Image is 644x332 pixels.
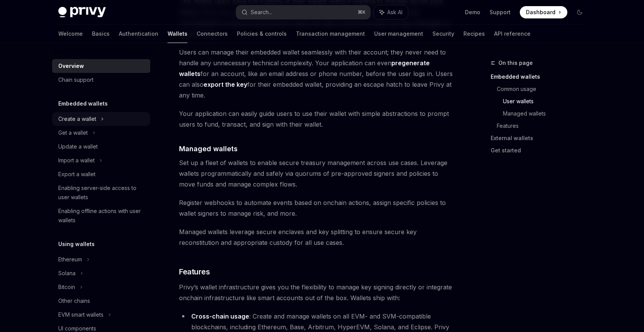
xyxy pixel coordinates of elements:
div: Search... [251,8,272,17]
span: Users can manage their embedded wallet seamlessly with their account; they never need to handle a... [179,47,455,101]
a: User management [374,25,423,43]
button: Toggle dark mode [573,6,586,18]
div: EVM smart wallets [58,310,103,319]
a: User wallets [503,95,592,107]
a: Demo [465,8,480,16]
span: On this page [498,58,533,68]
span: Managed wallets [179,144,238,154]
a: Support [490,8,511,16]
a: Other chains [52,294,150,308]
a: Policies & controls [237,25,287,43]
div: Export a wallet [58,170,95,179]
a: Enabling offline actions with user wallets [52,204,150,227]
h5: Using wallets [58,240,95,249]
a: Dashboard [520,6,567,18]
a: export the key [204,81,247,89]
span: Privy’s wallet infrastructure gives you the flexibility to manage key signing directly or integra... [179,282,455,303]
a: External wallets [491,132,592,144]
div: Create a wallet [58,114,96,124]
a: Update a wallet [52,140,150,154]
a: Connectors [197,25,228,43]
div: Enabling server-side access to user wallets [58,183,146,202]
a: API reference [494,25,531,43]
a: Recipes [463,25,485,43]
span: Your application can easily guide users to use their wallet with simple abstractions to prompt us... [179,108,455,130]
span: Register webhooks to automate events based on onchain actions, assign specific policies to wallet... [179,197,455,219]
div: Update a wallet [58,142,98,151]
div: Ethereum [58,255,82,264]
div: Other chains [58,296,90,306]
a: Export a wallet [52,167,150,181]
span: Features [179,266,210,277]
div: Overview [58,61,84,71]
a: Embedded wallets [491,71,592,83]
span: ⌘ K [358,9,366,15]
a: Transaction management [296,25,365,43]
h5: Embedded wallets [58,99,108,108]
a: Common usage [497,83,592,95]
span: Ask AI [387,8,402,16]
button: Search...⌘K [236,5,370,19]
a: Managed wallets [503,107,592,120]
span: Managed wallets leverage secure enclaves and key splitting to ensure secure key reconstitution an... [179,226,455,248]
img: dark logo [58,7,106,18]
strong: Cross-chain usage [191,312,249,320]
a: Wallets [168,25,187,43]
a: Chain support [52,73,150,87]
span: Dashboard [526,8,555,16]
div: Enabling offline actions with user wallets [58,206,146,225]
a: Welcome [58,25,83,43]
span: Set up a fleet of wallets to enable secure treasury management across use cases. Leverage wallets... [179,157,455,190]
a: Enabling server-side access to user wallets [52,181,150,204]
a: Basics [92,25,110,43]
div: Bitcoin [58,282,75,292]
div: Solana [58,269,76,278]
a: Overview [52,59,150,73]
a: Get started [491,144,592,157]
a: Features [497,120,592,132]
a: Security [432,25,454,43]
div: Chain support [58,75,94,84]
a: Authentication [119,25,158,43]
div: Import a wallet [58,156,95,165]
div: Get a wallet [58,128,88,137]
button: Ask AI [374,5,408,19]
